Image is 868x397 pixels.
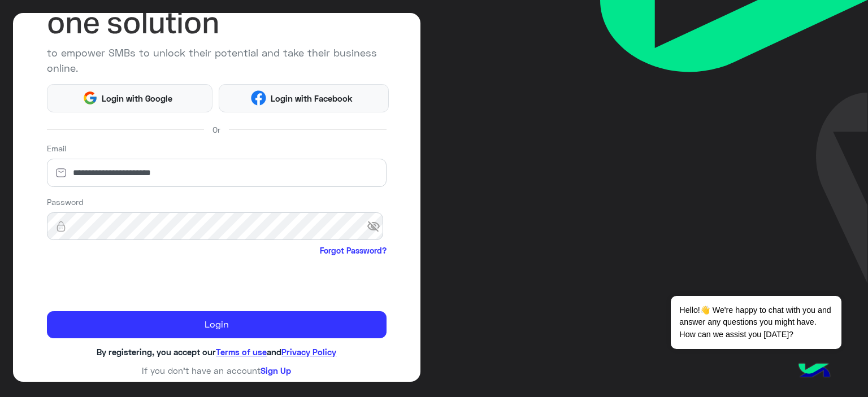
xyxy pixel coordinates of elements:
span: Login with Google [98,92,177,105]
button: Login with Google [47,84,212,112]
span: visibility_off [367,216,387,237]
button: Login [47,311,387,338]
p: to empower SMBs to unlock their potential and take their business online. [47,45,387,76]
button: Login with Facebook [219,84,389,112]
a: Forgot Password? [320,245,387,256]
span: By registering, you accept our [97,347,216,357]
a: Sign Up [261,365,291,376]
a: Terms of use [216,347,267,357]
span: Or [212,124,220,136]
img: lock [47,221,75,232]
span: and [267,347,281,357]
label: Email [47,142,66,154]
img: hulul-logo.png [795,352,834,391]
span: Login with Facebook [266,92,357,105]
label: Password [47,196,84,208]
img: email [47,167,75,178]
iframe: reCAPTCHA [47,259,219,303]
span: Hello!👋 We're happy to chat with you and answer any questions you might have. How can we assist y... [671,296,841,349]
img: Google [83,90,98,106]
h6: If you don’t have an account [47,365,387,376]
img: Facebook [251,90,266,106]
a: Privacy Policy [281,347,336,357]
